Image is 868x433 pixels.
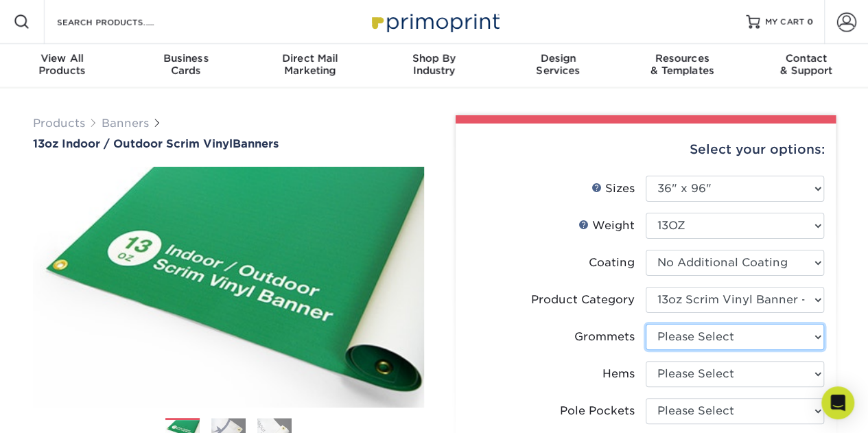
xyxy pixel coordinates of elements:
img: 13oz Indoor / Outdoor Scrim Vinyl 01 [33,152,424,422]
span: Resources [620,52,744,65]
span: Shop By [372,52,496,65]
a: Resources& Templates [620,44,744,88]
span: 0 [807,17,813,27]
span: MY CART [765,16,804,28]
img: Primoprint [366,7,503,36]
span: Business [124,52,248,65]
span: Contact [744,52,868,65]
a: 13oz Indoor / Outdoor Scrim VinylBanners [33,137,424,150]
div: Grommets [574,329,635,345]
div: & Support [744,52,868,77]
div: Services [496,52,620,77]
div: Weight [578,218,635,234]
span: Design [496,52,620,65]
div: Hems [602,366,635,382]
div: Product Category [531,292,635,308]
div: Coating [589,255,635,271]
div: Cards [124,52,248,77]
a: Direct MailMarketing [248,44,372,88]
div: Sizes [591,180,635,197]
span: 13oz Indoor / Outdoor Scrim Vinyl [33,137,233,150]
div: Marketing [248,52,372,77]
div: Select your options: [467,124,825,176]
a: Contact& Support [744,44,868,88]
div: Industry [372,52,496,77]
a: Shop ByIndustry [372,44,496,88]
div: Open Intercom Messenger [821,386,854,419]
span: Direct Mail [248,52,372,65]
div: Pole Pockets [560,403,635,419]
a: BusinessCards [124,44,248,88]
input: SEARCH PRODUCTS..... [56,14,189,30]
a: Banners [102,117,149,130]
div: & Templates [620,52,744,77]
a: Products [33,117,85,130]
h1: Banners [33,137,424,150]
a: DesignServices [496,44,620,88]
